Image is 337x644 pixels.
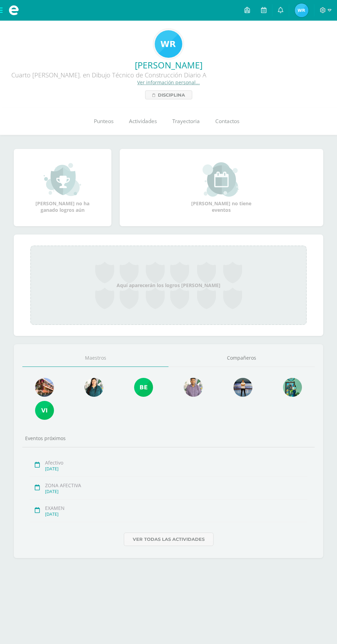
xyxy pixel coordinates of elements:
[207,108,247,135] a: Contactos
[6,71,212,79] div: Cuarto [PERSON_NAME]. en Dibujo Técnico de Construcción Diario A
[85,378,104,397] img: 978d87b925d35904a78869fb8ac2cdd4.png
[184,378,203,397] img: b74992f0b286c7892e1bd0182a1586b6.png
[45,505,307,511] div: EXAMEN
[22,435,315,441] div: Eventos próximos
[134,378,153,397] img: c41d019b26e4da35ead46476b645875d.png
[6,59,331,71] a: [PERSON_NAME]
[295,3,308,17] img: fcfaa8a659a726b53afcd2a7f7de06ee.png
[45,466,307,472] div: [DATE]
[45,459,307,466] div: Afectivo
[121,108,164,135] a: Actividades
[283,378,302,397] img: f42db2dd1cd36b3b6e69d82baa85bd48.png
[45,489,307,494] div: [DATE]
[187,162,256,213] div: [PERSON_NAME] no tiene eventos
[45,511,307,517] div: [DATE]
[22,349,168,367] a: Maestros
[155,30,182,58] img: 56260c6b3856a2ec94d6ebedd4772af4.png
[129,118,157,125] span: Actividades
[124,533,214,546] a: Ver todas las actividades
[145,90,192,99] a: Disciplina
[86,108,121,135] a: Punteos
[30,245,307,325] div: Aquí aparecerán los logros [PERSON_NAME]
[35,378,54,397] img: e29994105dc3c498302d04bab28faecd.png
[28,162,97,213] div: [PERSON_NAME] no ha ganado logros aún
[137,79,200,86] a: Ver información personal...
[35,401,54,420] img: 86ad762a06db99f3d783afd7c36c2468.png
[203,162,240,197] img: event_small.png
[215,118,239,125] span: Contactos
[233,378,252,397] img: 62c276f9e5707e975a312ba56e3c64d5.png
[172,118,200,125] span: Trayectoria
[164,108,207,135] a: Trayectoria
[45,482,307,489] div: ZONA AFECTIVA
[168,349,315,367] a: Compañeros
[158,91,185,99] span: Disciplina
[94,118,113,125] span: Punteos
[44,162,81,197] img: achievement_small.png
